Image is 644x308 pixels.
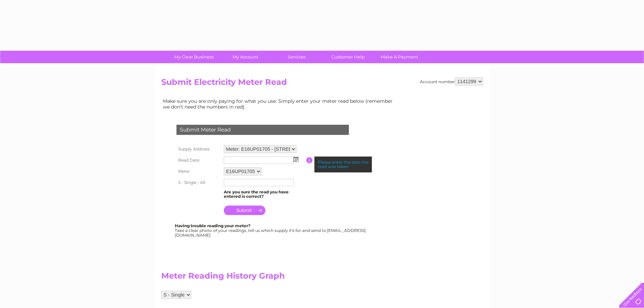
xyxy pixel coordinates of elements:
td: Make sure you are only paying for what you use. Simply enter your meter read below (remember we d... [161,97,398,111]
b: Having trouble reading your meter? [175,223,251,228]
td: Are you sure the read you have entered is correct? [222,188,306,201]
th: Meter [175,166,222,177]
input: Information [306,157,313,163]
a: Make A Payment [372,51,427,63]
th: Read Date [175,155,222,166]
img: ... [293,157,299,162]
input: Submit [224,206,265,215]
th: Supply Address [175,143,222,155]
th: S - Single - All [175,177,222,188]
h2: Meter Reading History Graph [161,271,398,284]
div: Submit Meter Read [176,125,349,135]
a: Services [269,51,325,63]
div: Please enter the date the read was taken [314,157,372,173]
div: Account number [420,77,483,86]
div: Take a clear photo of your readings, tell us which supply it's for and send to [EMAIL_ADDRESS][DO... [175,223,367,237]
h2: Submit Electricity Meter Read [161,77,483,90]
a: My Clear Business [166,51,222,63]
a: My Account [217,51,273,63]
a: Customer Help [320,51,376,63]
